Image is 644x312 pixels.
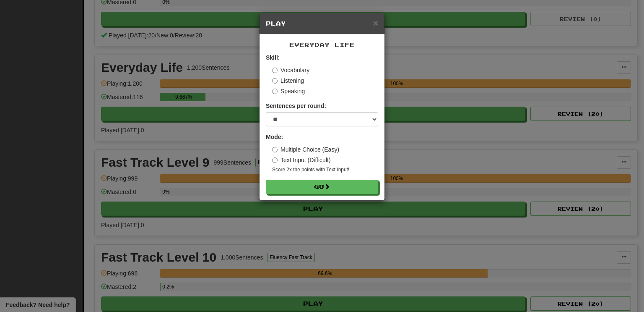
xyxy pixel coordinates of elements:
[289,41,355,48] span: Everyday Life
[272,76,304,85] label: Listening
[272,78,278,84] input: Listening
[266,54,280,61] strong: Skill:
[272,156,331,164] label: Text Input (Difficult)
[266,102,326,110] label: Sentences per round:
[272,157,278,163] input: Text Input (Difficult)
[272,87,305,95] label: Speaking
[272,89,278,94] input: Speaking
[272,68,278,73] input: Vocabulary
[266,19,378,28] h5: Play
[266,180,378,194] button: Go
[272,66,309,74] label: Vocabulary
[272,147,278,152] input: Multiple Choice (Easy)
[373,18,378,28] span: ×
[266,134,283,140] strong: Mode:
[272,145,339,154] label: Multiple Choice (Easy)
[272,166,378,173] small: Score 2x the points with Text Input !
[373,18,378,27] button: Close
